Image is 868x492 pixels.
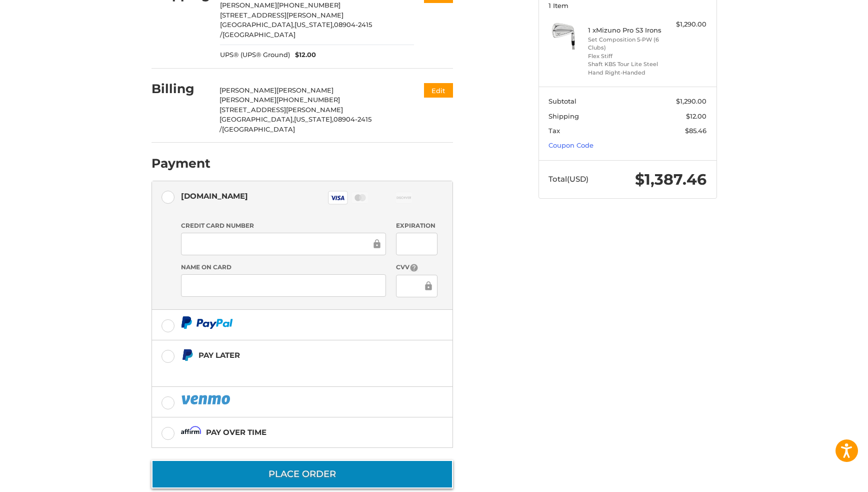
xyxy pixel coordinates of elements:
[220,1,277,9] span: [PERSON_NAME]
[277,1,340,9] span: [PHONE_NUMBER]
[588,26,664,34] h4: 1 x Mizuno Pro S3 Irons
[396,221,437,230] label: Expiration
[294,21,334,29] span: [US_STATE],
[151,460,453,488] button: Place Order
[548,97,576,105] span: Subtotal
[219,96,276,104] span: [PERSON_NAME]
[181,366,390,374] iframe: PayPal Message 1
[276,96,340,104] span: [PHONE_NUMBER]
[294,115,333,123] span: [US_STATE],
[548,127,560,135] span: Tax
[219,106,343,114] span: [STREET_ADDRESS][PERSON_NAME]
[676,97,706,105] span: $1,290.00
[548,2,706,10] h3: 1 Item
[220,21,294,29] span: [GEOGRAPHIC_DATA],
[588,52,664,61] li: Flex Stiff
[181,188,248,204] div: [DOMAIN_NAME]
[181,263,386,272] label: Name on Card
[635,170,706,189] span: $1,387.46
[181,393,232,406] img: PayPal icon
[396,263,437,272] label: CVV
[181,316,233,329] img: PayPal icon
[685,127,706,135] span: $85.46
[181,349,193,361] img: Pay Later icon
[206,424,266,440] div: Pay over time
[222,125,295,133] span: [GEOGRAPHIC_DATA]
[219,115,294,123] span: [GEOGRAPHIC_DATA],
[424,83,453,98] button: Edit
[588,60,664,69] li: Shaft KBS Tour Lite Steel
[220,11,343,19] span: [STREET_ADDRESS][PERSON_NAME]
[290,50,316,60] span: $12.00
[198,347,390,363] div: Pay Later
[181,221,386,230] label: Credit Card Number
[219,86,276,94] span: [PERSON_NAME]
[219,115,371,133] span: 08904-2415 /
[220,50,290,60] span: UPS® (UPS® Ground)
[548,141,593,149] a: Coupon Code
[222,31,295,39] span: [GEOGRAPHIC_DATA]
[548,174,588,184] span: Total (USD)
[151,81,210,97] h2: Billing
[548,112,579,120] span: Shipping
[686,112,706,120] span: $12.00
[276,86,333,94] span: [PERSON_NAME]
[181,426,201,438] img: Affirm icon
[588,36,664,52] li: Set Composition 5-PW (6 Clubs)
[588,69,664,77] li: Hand Right-Handed
[667,20,706,30] div: $1,290.00
[151,156,210,171] h2: Payment
[220,21,372,39] span: 08904-2415 /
